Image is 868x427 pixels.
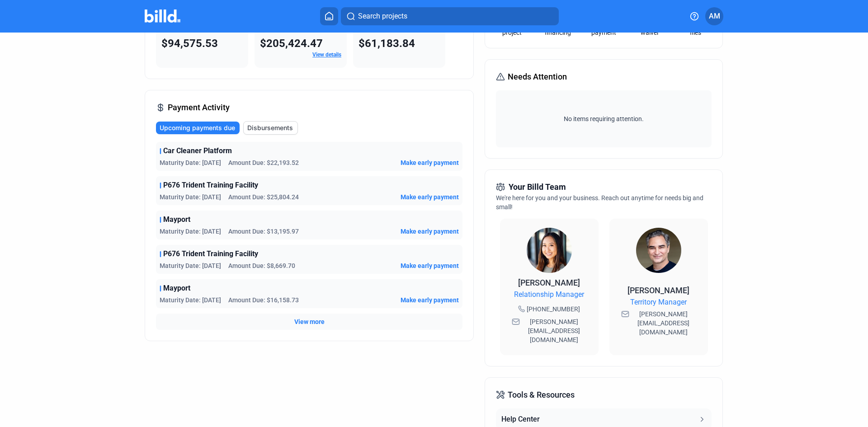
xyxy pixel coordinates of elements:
[156,122,240,134] button: Upcoming payments due
[228,261,295,270] span: Amount Due: $8,669.70
[401,158,459,167] button: Make early payment
[341,7,559,25] button: Search projects
[522,317,587,344] span: [PERSON_NAME][EMAIL_ADDRESS][DOMAIN_NAME]
[514,289,584,300] span: Relationship Manager
[160,227,221,236] span: Maturity Date: [DATE]
[163,180,258,191] span: P676 Trident Training Facility
[627,286,689,295] span: [PERSON_NAME]
[509,181,566,193] span: Your Billd Team
[631,310,696,337] span: [PERSON_NAME][EMAIL_ADDRESS][DOMAIN_NAME]
[163,145,232,156] span: Car Cleaner Platform
[228,296,299,305] span: Amount Due: $16,158.73
[160,192,221,202] span: Maturity Date: [DATE]
[401,192,459,202] button: Make early payment
[401,296,459,305] button: Make early payment
[518,278,580,287] span: [PERSON_NAME]
[508,70,567,83] span: Needs Attention
[260,37,323,50] span: $205,424.47
[508,389,575,401] span: Tools & Resources
[228,192,299,202] span: Amount Due: $25,804.24
[705,7,723,25] button: AM
[359,37,415,50] span: $61,183.84
[500,114,708,123] span: No items requiring attention.
[163,283,190,294] span: Mayport
[709,11,720,22] span: AM
[160,158,221,167] span: Maturity Date: [DATE]
[145,9,180,23] img: Billd Company Logo
[243,121,298,135] button: Disbursements
[228,158,299,167] span: Amount Due: $22,193.52
[163,214,190,225] span: Mayport
[161,37,218,50] span: $94,575.53
[527,228,572,273] img: Relationship Manager
[294,317,325,326] button: View more
[401,227,459,236] button: Make early payment
[630,297,687,308] span: Territory Manager
[160,123,235,132] span: Upcoming payments due
[501,414,540,425] div: Help Center
[247,123,293,132] span: Disbursements
[401,261,459,270] button: Make early payment
[228,227,299,236] span: Amount Due: $13,195.97
[636,228,681,273] img: Territory Manager
[496,194,703,211] span: We're here for you and your business. Reach out anytime for needs big and small!
[163,249,258,259] span: P676 Trident Training Facility
[358,11,407,22] span: Search projects
[168,101,230,114] span: Payment Activity
[527,305,580,314] span: [PHONE_NUMBER]
[312,52,341,58] a: View details
[160,296,221,305] span: Maturity Date: [DATE]
[160,261,221,270] span: Maturity Date: [DATE]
